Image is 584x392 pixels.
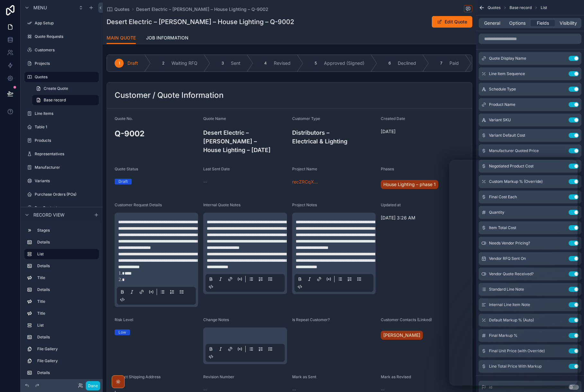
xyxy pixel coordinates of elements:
label: Title [37,299,96,304]
a: Create Quote [32,83,99,94]
span: Quotes [114,6,130,13]
label: Line Items [35,111,98,116]
label: Projects [35,61,98,66]
label: Details [37,335,96,340]
span: Variant Default Cost [489,133,525,138]
span: Product Name [489,102,515,107]
span: List [541,5,547,10]
a: Customers [24,45,99,55]
label: File Gallery [37,358,96,363]
label: Details [37,240,96,245]
a: Line Items [24,108,99,119]
label: Variants [35,178,98,183]
label: Manufacturer [35,165,98,170]
label: File Gallery [37,346,96,352]
a: Variants [24,176,99,186]
a: App Setup [24,18,99,28]
a: JOB INFORMATION [146,32,188,45]
label: Title [37,275,96,280]
a: Projects [24,58,99,69]
a: Quotes [24,72,99,82]
span: Base record [510,5,532,10]
label: Stages [37,228,96,233]
span: General [484,20,500,26]
span: JOB INFORMATION [146,35,188,41]
a: Products [24,135,99,146]
label: Products [35,138,98,143]
span: Visibility [560,20,577,26]
span: Quotes [488,5,501,10]
span: Record view [33,212,65,218]
a: Purchase Orders (POs) [24,189,99,200]
a: Rep Contacts [24,203,99,213]
label: Customers [35,47,98,53]
span: Schedule Type [489,87,516,92]
h1: Desert Electric – [PERSON_NAME] – House Lighting – Q-9002 [107,17,294,26]
a: Desert Electric – [PERSON_NAME] – House Lighting – Q-9002 [136,6,268,13]
a: Quotes [107,6,130,13]
button: Done [86,381,100,390]
span: Line Item Sequence [489,71,525,76]
label: Table 1 [35,124,98,130]
span: MAIN QUOTE [107,35,136,41]
span: Fields [537,20,549,26]
label: Purchase Orders (POs) [35,192,98,197]
label: Title [37,311,96,316]
div: scrollable content [21,222,103,379]
span: Options [509,20,526,26]
a: Base record [32,95,99,105]
label: App Setup [35,21,98,26]
label: Details [37,263,96,268]
label: Rep Contacts [35,205,98,210]
label: Details [37,287,96,292]
label: Details [37,370,96,375]
label: Quote Requests [35,34,98,39]
span: Base record [44,98,66,103]
span: Create Quote [44,86,68,91]
a: Manufacturer [24,162,99,173]
span: Variant SKU [489,117,511,123]
a: Table 1 [24,122,99,132]
iframe: Intercom live chat [449,160,578,386]
label: Quotes [35,74,95,80]
a: MAIN QUOTE [107,32,136,44]
a: Quote Requests [24,31,99,42]
span: Quote Display Name [489,56,526,61]
span: Menu [33,4,47,11]
label: Representatives [35,151,98,157]
label: List [37,323,96,328]
span: Manufacturer Quoted Price [489,148,539,153]
button: Edit Quote [432,16,472,28]
label: List [37,251,94,257]
a: Representatives [24,149,99,159]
